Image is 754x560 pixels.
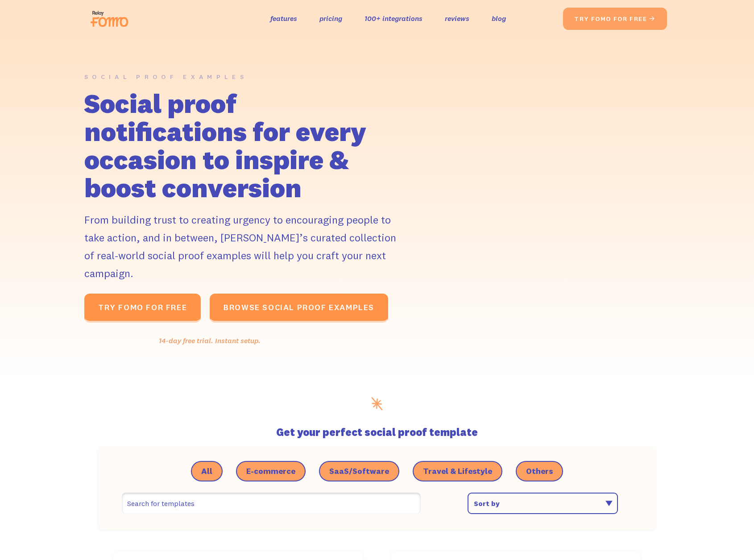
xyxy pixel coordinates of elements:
[423,467,492,476] span: Travel & Lifestyle
[246,467,295,476] span: E-commerce
[122,493,421,514] input: Search for templates
[319,12,342,25] a: pricing
[84,294,201,323] a: TRY FOMO FOR FREE
[329,467,389,476] span: SaaS/Software
[563,8,667,30] a: try fomo for free
[365,12,423,25] a: 100+ integrations
[84,211,401,282] div: From building trust to creating urgency to encouraging people to take action, and in between, [PE...
[201,467,212,476] span: All
[84,89,401,202] div: Social proof notifications for every occasion to inspire & boost conversion
[84,73,248,81] h1: SOCIAL PROOF EXAMPLES
[526,467,553,476] span: Others
[649,15,656,23] span: 
[84,334,670,347] div: 14-day free trial. Instant setup.
[445,12,469,25] a: reviews
[210,294,388,323] a: Browse social proof examples
[492,12,506,25] a: blog
[270,12,297,25] a: features
[276,425,478,440] h2: Get your perfect social proof template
